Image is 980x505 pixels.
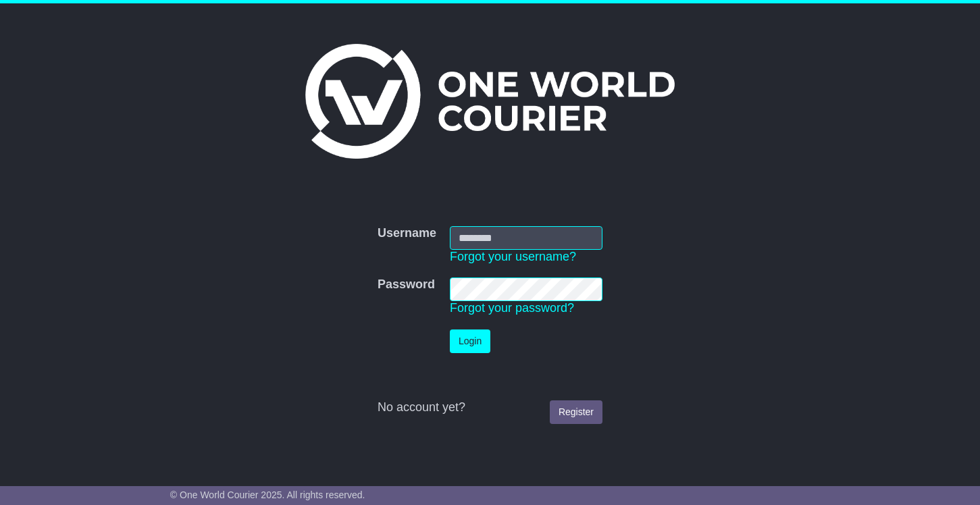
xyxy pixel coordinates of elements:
button: Login [450,329,490,353]
img: One World [305,44,674,159]
div: No account yet? [378,400,602,415]
span: © One World Courier 2025. All rights reserved. [170,489,365,500]
label: Password [378,277,435,292]
a: Register [550,400,602,424]
a: Forgot your username? [450,250,576,263]
label: Username [378,226,436,241]
a: Forgot your password? [450,301,574,315]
